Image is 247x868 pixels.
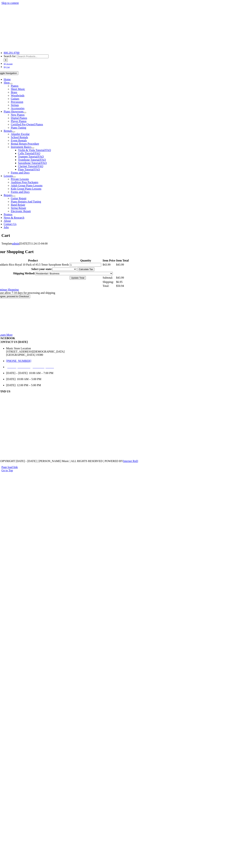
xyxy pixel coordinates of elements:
a: Home [4,78,11,81]
a: Strings [11,104,19,107]
a: String Repair [11,206,26,209]
span: Certified Pre-Owned Pianos [11,123,43,126]
a: Sheet Music [11,88,25,91]
a: [EMAIL_ADDRESS][DOMAIN_NAME] [6,365,55,368]
span: Instrument Basics [11,145,31,148]
th: Quantity [69,259,102,262]
a: Forms and Docs [11,190,30,193]
span: My Account [4,63,13,65]
a: Electronic Repair [11,210,31,213]
a: 800.291.9700 [4,51,19,54]
h1: Cart [1,233,246,239]
a: Cello Tutorial/FAQ [18,152,40,155]
input: Search Products... [17,54,49,58]
a: admin [12,242,19,245]
a: School Rentals [11,136,28,139]
a: Accessories [11,107,24,110]
a: Saxophone Tutorial/FAQ [18,161,47,164]
a: Band Repair [11,203,25,206]
a: Lessons [4,174,13,177]
button: Open submenu of Piano Showroom [23,112,26,113]
section: Page Title Bar [1,233,246,239]
a: News & Research [4,216,24,219]
a: Clarinet Tutorial/FAQ [18,165,43,168]
a: Piano Showroom [4,110,24,113]
th: Item Total [116,259,129,262]
a: Private Lessons [11,178,29,181]
button: Open submenu of Rentals [12,131,15,132]
a: Trumpet Tutorial/FAQ [18,155,44,158]
span: Rentals [4,129,12,132]
select: State billing address [52,268,77,271]
button: Open submenu of Lessons [13,176,16,177]
td: $43.99 [116,263,129,267]
a: Contact Us [4,223,17,226]
span: My Cart [4,66,10,68]
a: Player Pianos [11,120,27,123]
a: [PHONE_NUMBER] [6,359,31,362]
td: $50.94 [116,284,129,288]
span: Kids Group Piano Lessons [11,187,41,190]
a: Piano Repairs And Tuning [11,200,41,203]
span: Guitar Repair [11,197,27,200]
a: Event Rentals [11,139,27,142]
button: Open submenu of Repairs [12,196,15,197]
a: Trombone Tutorial/FAQ [18,158,46,161]
a: About [4,219,11,222]
a: Flute Tutorial/FAQ [18,168,40,171]
td: $43.99 [116,276,129,280]
a: Page load link [1,466,18,469]
a: Pianos [11,84,19,87]
span: Violin & Viola Tutorial/FAQ [18,149,51,152]
td: $43.99 [102,263,116,267]
a: Percussion [11,100,23,103]
input: Search [4,58,8,62]
a: Piano Tuning [11,126,26,129]
a: Brass [11,91,17,94]
span: Adult Group Piano Lessons [11,184,42,187]
a: Digital Pianos [11,116,27,119]
a: Alquiler Escolar [11,133,30,136]
a: Audition Prep Packages [11,181,38,184]
a: Rental Return Procedure [11,142,39,145]
a: New Pianos [11,113,25,116]
a: Go to Top [1,469,13,472]
td: Shipping: [102,280,116,284]
a: My Cart [4,65,10,68]
a: Promos [4,213,12,216]
span: Jobs [4,226,9,229]
a: Shop [4,81,10,84]
a: Guitars [11,97,19,100]
a: Forms and Docs [11,171,30,174]
input: Update Total [70,276,86,280]
a: Woodwinds [11,94,24,97]
a: Internet RnD [123,460,138,463]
